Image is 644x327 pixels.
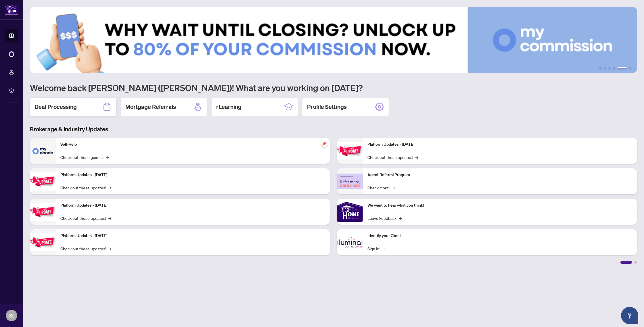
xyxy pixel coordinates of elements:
button: 3 [608,67,611,70]
button: 2 [604,67,606,70]
a: Check it out!→ [367,184,395,191]
h2: Mortgage Referrals [125,103,176,111]
button: 5 [618,67,627,70]
h2: Deal Processing [34,103,77,111]
span: → [392,184,395,191]
span: → [415,154,418,160]
p: Platform Updates - [DATE] [60,202,325,209]
img: logo [5,4,18,15]
span: → [399,215,402,221]
a: Sign In!→ [367,245,386,252]
button: 1 [599,67,601,70]
h2: rLearning [216,103,241,111]
img: Platform Updates - July 21, 2025 [30,203,56,221]
p: Self-Help [60,141,325,148]
img: Self-Help [30,138,56,164]
a: Check out these updates!→ [60,184,111,191]
button: 4 [613,67,615,70]
h2: Profile Settings [307,103,347,111]
a: Check out these updates!→ [60,215,111,221]
p: We want to hear what you think! [367,202,632,209]
p: Agent Referral Program [367,172,632,178]
p: Platform Updates - [DATE] [60,233,325,239]
img: Identify your Client [337,229,363,255]
a: Leave Feedback→ [367,215,402,221]
span: → [106,154,109,160]
p: Identify your Client [367,233,632,239]
img: We want to hear what you think! [337,199,363,225]
p: Platform Updates - [DATE] [60,172,325,178]
img: Platform Updates - July 8, 2025 [30,233,56,251]
img: Slide 4 [30,7,637,73]
span: → [108,215,111,221]
span: → [108,184,111,191]
button: Open asap [621,307,638,324]
img: Platform Updates - September 16, 2025 [30,172,56,191]
a: Check out these updates!→ [60,245,111,252]
p: Platform Updates - [DATE] [367,141,632,148]
span: → [383,245,386,252]
span: → [108,245,111,252]
h1: Welcome back [PERSON_NAME] ([PERSON_NAME])! What are you working on [DATE]? [30,82,637,93]
button: 6 [629,67,631,70]
h3: Brokerage & Industry Updates [30,125,637,133]
img: Platform Updates - June 23, 2025 [337,142,363,160]
a: Check out these guides!→ [60,154,109,160]
span: pushpin [321,140,328,147]
img: Agent Referral Program [337,174,363,189]
a: Check out these updates!→ [367,154,418,160]
span: S( [9,311,14,320]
